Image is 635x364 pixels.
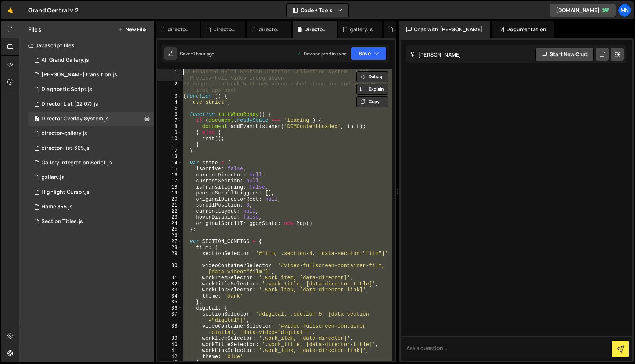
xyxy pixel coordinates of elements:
div: Section Titles.js [42,218,83,225]
div: gallery.js [42,174,65,181]
div: 15 [157,166,182,172]
div: director-gallery.js [259,26,282,33]
div: 14 [157,160,182,166]
div: [PERSON_NAME] transition.js [42,72,117,78]
div: Director Overlay System.js [304,26,328,33]
div: 28 [157,245,182,251]
div: 36 [157,305,182,312]
button: Debug [356,71,388,82]
div: 15298/40483.js [28,170,154,185]
div: Director List (22.07).js [42,101,98,108]
div: 34 [157,293,182,299]
div: Director List (22.07).js [213,26,237,33]
div: 10 [157,136,182,142]
div: 17 [157,178,182,184]
button: Copy [356,96,388,107]
div: 23 [157,214,182,221]
h2: [PERSON_NAME] [410,51,461,58]
div: 37 [157,311,182,323]
div: 41 [157,347,182,354]
div: director-gallery.js [42,130,87,137]
button: Explain [356,84,388,95]
div: director-list-365.js [42,145,90,152]
div: 16 [157,172,182,178]
button: Save [351,47,387,60]
a: MN [618,4,631,17]
a: 🤙 [1,1,19,19]
div: 19 [157,190,182,196]
div: 22 [157,208,182,215]
div: Diagnostic Script.js [42,86,92,93]
div: All Grand Gallery.js [395,26,419,33]
div: 6 [157,112,182,118]
div: Gallery Integration Script.js [42,160,112,166]
div: gallery.js [350,26,373,33]
div: director-list-365.js [168,26,191,33]
div: 11 [157,142,182,148]
div: 15298/43118.js [28,156,154,170]
div: Documentation [492,21,554,38]
div: Chat with [PERSON_NAME] [399,21,490,38]
div: 15298/43578.js [28,53,154,68]
div: 15298/41315.js [28,68,154,82]
div: 3 [157,93,182,99]
div: 8 [157,124,182,130]
div: 20 [157,196,182,203]
div: 15298/42891.js [28,112,154,126]
div: 15298/40379.js [28,141,154,156]
div: 9 [157,130,182,136]
div: 15298/43117.js [28,185,154,200]
div: 42 [157,354,182,360]
div: 2 [157,81,182,93]
div: 32 [157,281,182,287]
div: 18 [157,184,182,190]
div: 31 [157,275,182,281]
div: 25 [157,226,182,233]
div: 12 [157,148,182,154]
div: 1 hour ago [193,51,215,57]
a: [DOMAIN_NAME] [550,4,616,17]
div: 29 [157,251,182,263]
h2: Files [28,25,42,33]
div: 39 [157,335,182,342]
div: 15298/43501.js [28,97,154,112]
div: 21 [157,202,182,208]
div: 15298/40373.js [28,126,154,141]
span: 1 [35,117,39,123]
div: All Grand Gallery.js [42,57,89,63]
div: 15298/40223.js [28,214,154,229]
button: Start new chat [535,48,594,61]
button: Code + Tools [287,4,348,17]
div: 15298/43601.js [28,82,154,97]
div: 35 [157,299,182,305]
div: Javascript files [19,38,154,53]
button: New File [118,26,146,32]
div: 5 [157,105,182,112]
div: Director Overlay System.js [42,116,109,122]
div: 13 [157,154,182,160]
div: 4 [157,99,182,106]
div: 26 [157,233,182,239]
div: 33 [157,287,182,293]
div: 30 [157,263,182,275]
div: 7 [157,117,182,124]
div: 38 [157,323,182,335]
div: Grand Central v.2 [28,6,79,15]
div: 24 [157,221,182,227]
div: Highlight Cursor.js [42,189,90,196]
div: Dev and prod in sync [297,51,347,57]
div: 1 [157,69,182,81]
div: 40 [157,342,182,348]
div: 15298/40183.js [28,200,154,214]
div: Home 365.js [42,204,73,210]
div: 27 [157,239,182,245]
div: Saved [180,51,214,57]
